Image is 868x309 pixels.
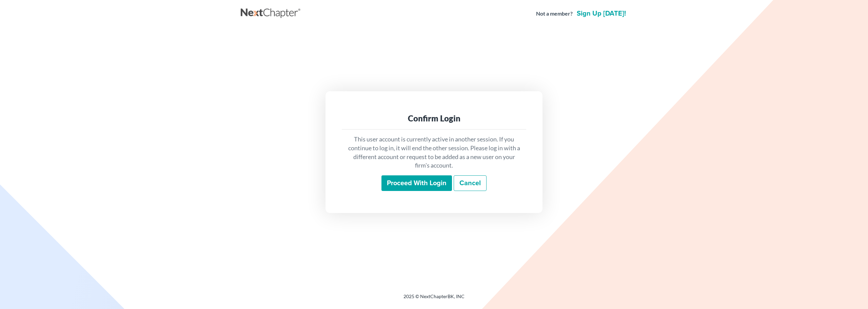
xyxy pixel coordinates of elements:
[347,113,521,124] div: Confirm Login
[381,175,452,191] input: Proceed with login
[347,135,521,170] p: This user account is currently active in another session. If you continue to log in, it will end ...
[575,10,627,17] a: Sign up [DATE]!
[536,10,573,18] strong: Not a member?
[454,175,487,191] a: Cancel
[241,293,627,305] div: 2025 © NextChapterBK, INC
